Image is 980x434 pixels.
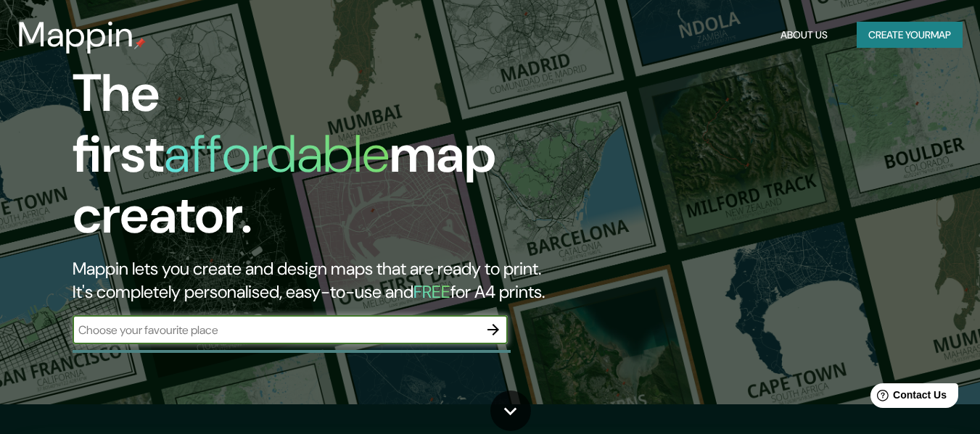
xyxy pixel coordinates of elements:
img: mappin-pin [134,38,146,49]
input: Choose your favourite place [73,322,479,338]
iframe: Help widget launcher [851,377,964,418]
button: About Us [775,22,833,49]
h1: The first map creator. [73,63,563,257]
h1: affordable [164,120,390,188]
h3: Mappin [17,14,134,55]
button: Create yourmap [857,22,963,49]
h2: Mappin lets you create and design maps that are ready to print. It's completely personalised, eas... [73,257,563,304]
h5: FREE [413,280,450,303]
